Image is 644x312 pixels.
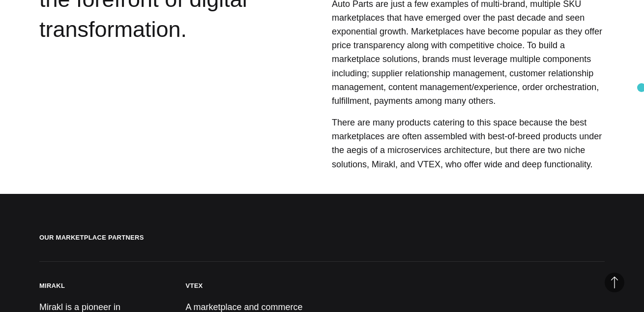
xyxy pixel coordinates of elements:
[186,281,203,290] h3: VTEX
[605,273,624,292] button: Back to Top
[332,116,605,171] p: There are many products catering to this space because the best marketplaces are often assembled ...
[39,281,65,290] h3: Mirakl
[39,233,605,262] h2: Our Marketplace Partners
